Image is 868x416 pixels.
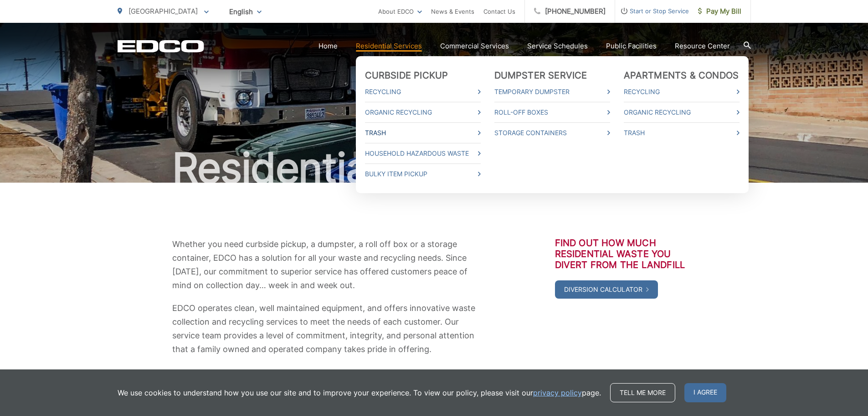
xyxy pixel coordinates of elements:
[684,383,726,402] span: I agree
[365,70,448,81] a: Curbside Pickup
[527,41,588,52] a: Service Schedules
[494,127,610,138] a: Storage Containers
[624,70,739,81] a: Apartments & Condos
[222,4,268,20] span: English
[118,145,751,191] h1: Residential Services
[365,127,481,138] a: Trash
[172,301,478,356] p: EDCO operates clean, well maintained equipment, and offers innovative waste collection and recycl...
[365,148,481,159] a: Household Hazardous Waste
[494,107,610,118] a: Roll-Off Boxes
[378,6,422,17] a: About EDCO
[356,41,422,52] a: Residential Services
[610,383,675,402] a: Tell me more
[483,6,515,17] a: Contact Us
[555,237,696,270] h3: Find out how much residential waste you divert from the landfill
[118,387,601,398] p: We use cookies to understand how you use our site and to improve your experience. To view our pol...
[365,169,481,179] a: Bulky Item Pickup
[606,41,657,52] a: Public Facilities
[365,107,481,118] a: Organic Recycling
[675,41,730,52] a: Resource Center
[440,41,509,52] a: Commercial Services
[118,40,204,53] a: EDCD logo. Return to the homepage.
[698,6,741,17] span: Pay My Bill
[494,86,610,97] a: Temporary Dumpster
[555,280,658,299] a: Diversion Calculator
[431,6,474,17] a: News & Events
[624,107,740,118] a: Organic Recycling
[624,127,740,138] a: Trash
[128,7,198,16] span: [GEOGRAPHIC_DATA]
[624,86,740,97] a: Recycling
[494,70,587,81] a: Dumpster Service
[533,387,582,398] a: privacy policy
[172,237,478,292] p: Whether you need curbside pickup, a dumpster, a roll off box or a storage container, EDCO has a s...
[318,41,338,52] a: Home
[365,86,481,97] a: Recycling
